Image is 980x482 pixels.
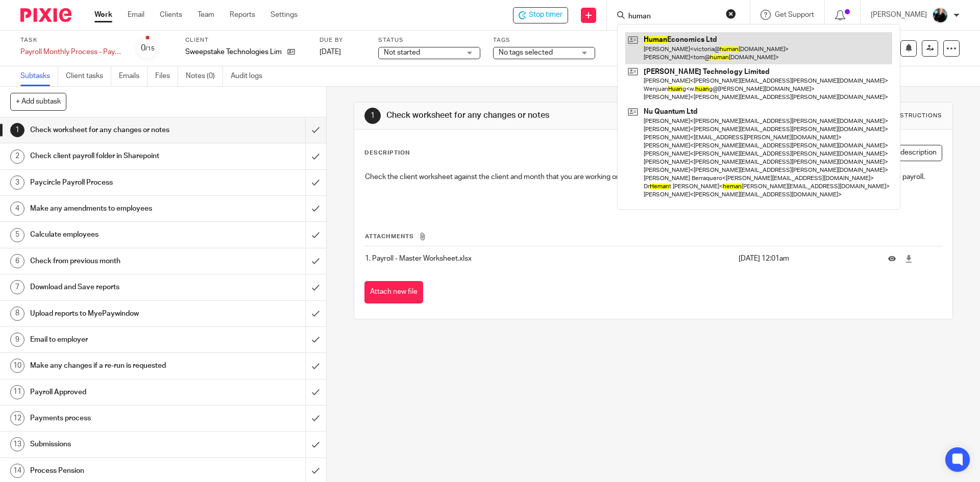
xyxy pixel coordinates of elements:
h1: Paycircle Payroll Process [30,175,207,190]
a: Settings [271,10,298,20]
div: 2 [10,149,24,164]
h1: Check worksheet for any changes or notes [386,110,675,121]
p: Sweepstake Technologies Limited [185,47,282,57]
h1: Calculate employees [30,227,207,242]
a: Email [128,10,144,20]
label: Due by [320,36,365,44]
div: 10 [10,359,24,373]
div: 4 [10,201,24,216]
div: Sweepstake Technologies Limited - Payroll Monthly Process - Paycircle [513,7,568,23]
div: 12 [10,411,24,425]
label: Task [20,36,122,44]
label: Tags [493,36,595,44]
button: Clear [726,9,736,19]
a: Clients [160,10,182,20]
small: /15 [145,46,155,52]
div: 6 [10,254,24,268]
a: Download [905,253,913,264]
div: 0 [141,42,155,54]
div: 11 [10,385,24,399]
a: Client tasks [66,66,111,86]
span: Attachments [365,234,414,239]
a: Team [198,10,214,20]
button: Edit description [871,145,942,161]
button: + Add subtask [10,93,66,110]
h1: Check worksheet for any changes or notes [30,122,207,138]
h1: Email to employer [30,332,207,347]
span: [DATE] [320,48,341,56]
div: 13 [10,437,24,451]
h1: Check from previous month [30,253,207,269]
h1: Upload reports to MyePaywindow [30,306,207,321]
p: Description [364,149,410,157]
a: Reports [230,10,255,20]
p: Check the client worksheet against the client and month that you are working on to see if there a... [365,172,941,182]
span: Stop timer [529,10,562,20]
h1: Check client payroll folder in Sharepoint [30,148,207,164]
div: 7 [10,280,24,294]
span: No tags selected [499,49,553,56]
h1: Process Pension [30,463,207,478]
div: Instructions [893,112,942,120]
h1: Make any amendments to employees [30,201,207,216]
label: Client [185,36,307,44]
div: 1 [364,108,381,124]
div: 1 [10,123,24,137]
a: Work [94,10,112,20]
p: [DATE] 12:01am [739,253,873,264]
div: 5 [10,228,24,242]
button: Attach new file [364,281,423,304]
h1: Payments process [30,411,207,426]
img: nicky-partington.jpg [932,7,948,23]
label: Status [378,36,480,44]
h1: Submissions [30,437,207,452]
a: Subtasks [20,66,58,86]
h1: Download and Save reports [30,280,207,295]
a: Audit logs [231,66,270,86]
p: [PERSON_NAME] [871,10,927,20]
a: Notes (0) [186,66,223,86]
img: Pixie [20,8,71,22]
a: Files [155,66,178,86]
div: 9 [10,333,24,347]
p: 1. Payroll - Master Worksheet.xlsx [365,253,733,264]
span: Not started [384,49,420,56]
h1: Make any changes if a re-run is requested [30,358,207,373]
span: Get Support [775,11,814,18]
div: 14 [10,464,24,478]
h1: Payroll Approved [30,385,207,400]
div: 3 [10,175,24,190]
input: Search [627,12,719,21]
div: Payroll Monthly Process - Paycircle [20,47,122,57]
a: Emails [119,66,148,86]
div: 8 [10,307,24,321]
